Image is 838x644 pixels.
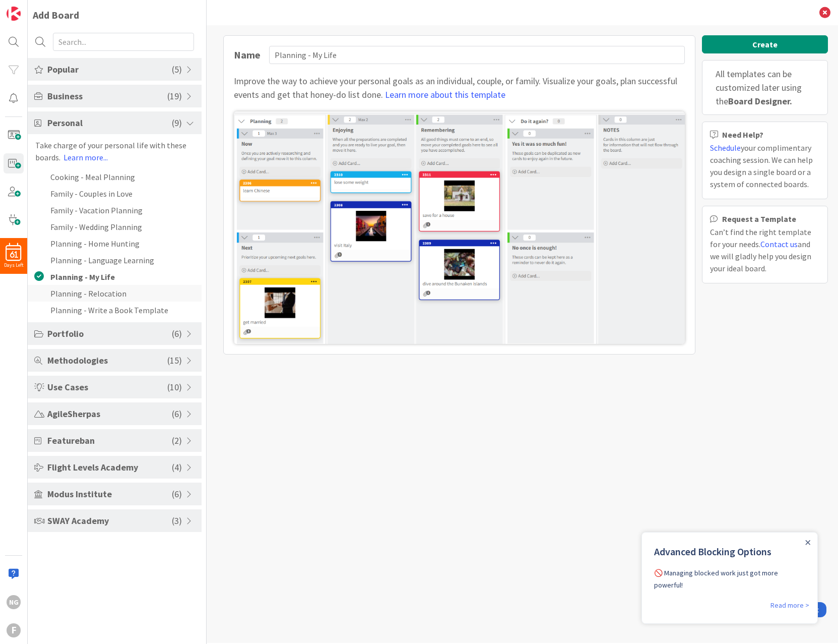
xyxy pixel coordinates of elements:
[172,460,182,474] span: ( 4 )
[722,131,763,139] b: Need Help?
[47,487,172,501] span: Modus Institute
[710,143,741,153] a: Schedule
[28,268,202,285] li: Planning - My Life
[28,218,202,235] li: Family - Wedding Planning
[28,168,202,185] li: Cooking - Meal Planning
[47,63,172,76] span: Popular
[47,327,172,340] span: Portfolio
[172,514,182,528] span: ( 3 )
[7,595,21,609] div: NG
[47,89,167,103] span: Business
[172,407,182,421] span: ( 6 )
[760,239,798,249] a: Contact us
[33,8,79,23] div: Add Board
[28,185,202,202] li: Family - Couples in Love
[28,285,202,302] li: Planning - Relocation
[728,95,792,107] b: Board Designer.
[234,111,685,344] img: Planning - My Life
[641,532,818,624] iframe: UserGuiding Product Updates Slide Out
[28,235,202,252] li: Planning - Home Hunting
[234,74,685,101] div: Improve the way to achieve your personal goals as an individual, couple, or family. Visualize you...
[234,47,264,63] div: Name
[47,116,172,130] span: Personal
[53,33,194,51] input: Search...
[10,251,18,258] span: 61
[28,252,202,268] li: Planning - Language Learning
[172,487,182,501] span: ( 6 )
[47,460,172,474] span: Flight Levels Academy
[28,202,202,218] li: Family - Vacation Planning
[172,63,182,76] span: ( 5 )
[21,2,46,14] span: Support
[7,623,21,637] div: F
[172,116,182,130] span: ( 9 )
[28,139,202,163] div: Take charge of your personal life with these boards.
[385,89,505,100] a: Learn more about this template
[47,354,167,367] span: Methodologies
[172,327,182,340] span: ( 6 )
[47,380,167,394] span: Use Cases
[167,354,182,367] span: ( 15 )
[710,226,820,274] div: Can’t find the right template for your needs. and we will gladly help you design your ideal board.
[63,152,108,162] a: Learn more...
[47,434,172,447] span: Featureban
[28,302,202,318] li: Planning - Write a Book Template
[710,143,813,189] span: your complimentary coaching session. We can help you design a single board or a system of connect...
[167,89,182,103] span: ( 19 )
[167,380,182,394] span: ( 10 )
[172,434,182,447] span: ( 2 )
[702,35,828,53] button: Create
[702,60,828,115] div: All templates can be customized later using the
[47,514,172,528] span: SWAY Academy
[722,215,796,223] b: Request a Template
[47,407,172,421] span: AgileSherpas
